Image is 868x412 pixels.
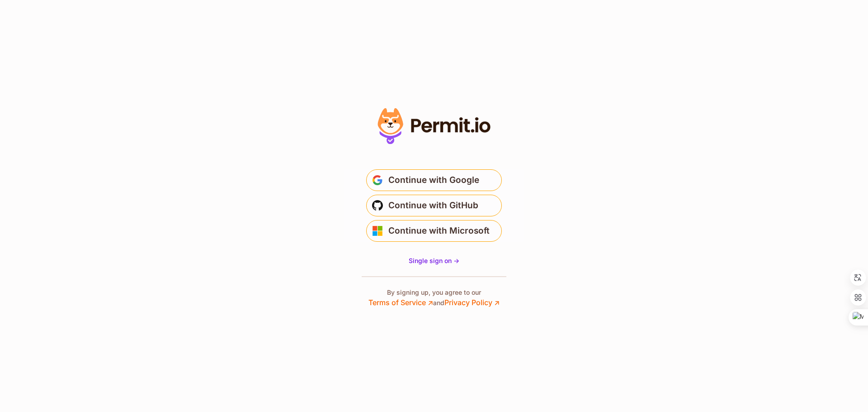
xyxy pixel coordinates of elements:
span: Continue with Google [388,173,479,187]
button: Continue with Microsoft [366,220,502,242]
p: By signing up, you agree to our and [368,288,500,308]
span: Single sign on -> [409,257,459,264]
span: Continue with Microsoft [388,224,490,238]
button: Continue with GitHub [366,195,502,216]
button: Continue with Google [366,169,502,191]
a: Single sign on -> [409,256,459,265]
span: Continue with GitHub [388,198,478,213]
a: Terms of Service ↗ [368,298,433,307]
a: Privacy Policy ↗ [444,298,500,307]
